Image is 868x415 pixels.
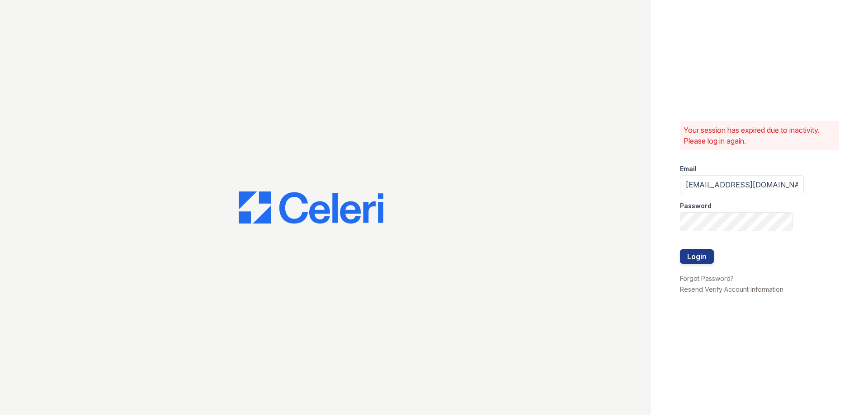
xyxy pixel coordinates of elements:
[680,164,697,173] label: Email
[239,191,383,224] img: CE_Logo_Blue-a8612792a0a2168367f1c8372b55b34899dd931a85d93a1a3d3e32e68fde9ad4.png
[680,275,734,282] a: Forgot Password?
[680,285,783,293] a: Resend Verify Account Information
[680,201,712,210] label: Password
[684,125,835,146] p: Your session has expired due to inactivity. Please log in again.
[680,249,714,264] button: Login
